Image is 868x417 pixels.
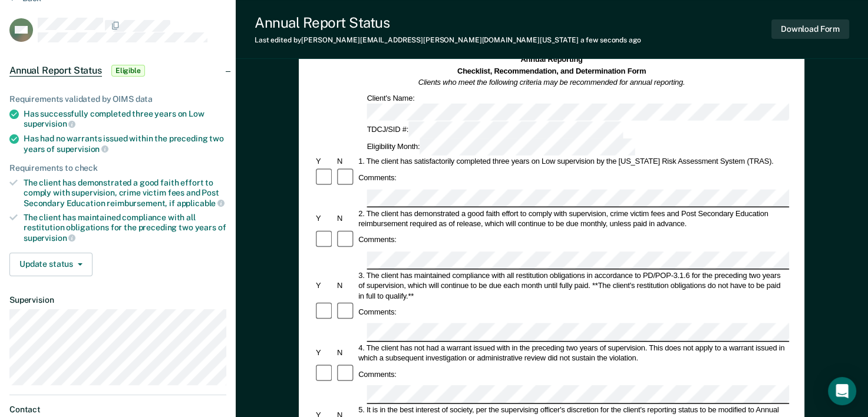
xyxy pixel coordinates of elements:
em: Clients who meet the following criteria may be recommended for annual reporting. [418,78,685,87]
span: applicable [177,198,225,208]
span: supervision [24,119,75,128]
span: supervision [57,144,108,154]
div: N [335,213,357,223]
div: Requirements validated by OIMS data [9,94,226,104]
div: Annual Report Status [255,14,641,31]
span: a few seconds ago [580,36,641,44]
div: Open Intercom Messenger [828,377,856,405]
div: Has successfully completed three years on Low [24,109,226,129]
div: 2. The client has demonstrated a good faith effort to comply with supervision, crime victim fees ... [357,208,790,229]
div: 1. The client has satisfactorily completed three years on Low supervision by the [US_STATE] Risk ... [357,157,790,167]
button: Update status [9,253,93,276]
div: N [335,347,357,358]
div: The client has maintained compliance with all restitution obligations for the preceding two years of [24,213,226,243]
div: TDCJ/SID #: [365,121,625,138]
strong: Annual Reporting [521,55,583,64]
strong: Checklist, Recommendation, and Determination Form [457,67,646,75]
div: N [335,280,357,290]
div: 4. The client has not had a warrant issued with in the preceding two years of supervision. This d... [357,342,790,363]
div: The client has demonstrated a good faith effort to comply with supervision, crime victim fees and... [24,178,226,208]
div: Y [314,280,335,290]
div: Y [314,347,335,358]
div: Eligibility Month: [365,138,637,155]
span: supervision [24,233,75,243]
div: Requirements to check [9,163,226,173]
dt: Supervision [9,295,226,305]
button: Download Form [771,19,849,39]
div: Comments: [357,173,398,183]
span: Eligible [111,65,145,77]
dt: Contact [9,405,226,415]
div: Last edited by [PERSON_NAME][EMAIL_ADDRESS][PERSON_NAME][DOMAIN_NAME][US_STATE] [255,36,641,44]
span: Annual Report Status [9,65,102,77]
div: 3. The client has maintained compliance with all restitution obligations in accordance to PD/POP-... [357,270,790,301]
div: N [335,157,357,167]
div: Has had no warrants issued within the preceding two years of [24,134,226,154]
div: Y [314,157,335,167]
div: Comments: [357,235,398,245]
div: Y [314,213,335,223]
div: Comments: [357,369,398,379]
div: Comments: [357,307,398,317]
